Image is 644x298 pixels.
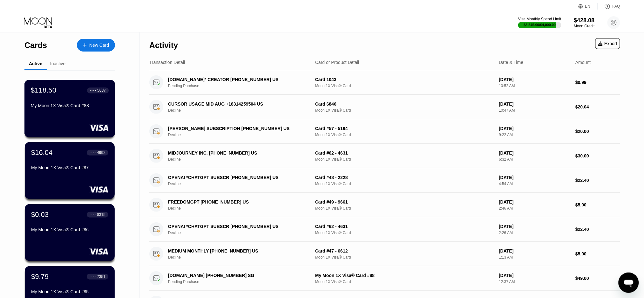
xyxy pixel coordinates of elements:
[499,157,570,162] div: 6:32 AM
[97,212,105,217] div: 8315
[575,251,620,256] div: $5.00
[499,182,570,186] div: 4:54 AM
[90,152,96,154] div: ● ● ● ●
[149,266,620,291] div: [DOMAIN_NAME] [PHONE_NUMBER] SGPending PurchaseMy Moon 1X Visa® Card #88Moon 1X Visa® Card[DATE]1...
[499,280,570,284] div: 12:37 AM
[149,242,620,266] div: MEDIUM MONTHLY [PHONE_NUMBER] USDeclineCard #47 - 6612Moon 1X Visa® Card[DATE]1:13 AM$5.00
[575,60,591,65] div: Amount
[29,61,42,66] div: Active
[149,193,620,217] div: FREEDOMGPT [PHONE_NUMBER] USDeclineCard #49 - 9661Moon 1X Visa® Card[DATE]2:46 AM$5.00
[574,17,595,28] div: $428.08Moon Credit
[575,129,620,134] div: $20.00
[168,182,313,186] div: Decline
[499,60,523,65] div: Date & Time
[90,214,96,216] div: ● ● ● ●
[499,126,570,131] div: [DATE]
[168,175,303,180] div: OPENAI *CHATGPT SUBSCR [PHONE_NUMBER] US
[499,231,570,235] div: 2:26 AM
[499,248,570,253] div: [DATE]
[574,17,595,24] div: $428.08
[499,255,570,260] div: 1:13 AM
[315,108,494,113] div: Moon 1X Visa® Card
[575,227,620,232] div: $22.40
[168,108,313,113] div: Decline
[499,101,570,107] div: [DATE]
[25,80,115,137] div: $118.50● ● ● ●5637My Moon 1X Visa® Card #88
[598,3,620,10] div: FAQ
[149,144,620,168] div: MIDJOURNEY INC. [PHONE_NUMBER] USDeclineCard #62 - 4631Moon 1X Visa® Card[DATE]6:32 AM$30.00
[31,273,49,281] div: $9.79
[168,280,313,284] div: Pending Purchase
[315,77,494,82] div: Card 1043
[31,86,56,94] div: $118.50
[89,43,109,48] div: New Card
[168,133,313,137] div: Decline
[97,88,106,93] div: 5637
[315,182,494,186] div: Moon 1X Visa® Card
[598,41,617,46] div: Export
[97,274,105,279] div: 7351
[168,273,303,278] div: [DOMAIN_NAME] [PHONE_NUMBER] SG
[168,224,303,229] div: OPENAI *CHATGPT SUBSCR [PHONE_NUMBER] US
[575,80,620,85] div: $0.99
[168,231,313,235] div: Decline
[524,23,556,27] div: $3,545.90 / $4,000.00
[499,108,570,113] div: 10:47 AM
[585,4,591,9] div: EN
[499,206,570,211] div: 2:46 AM
[575,153,620,158] div: $30.00
[90,89,96,91] div: ● ● ● ●
[50,61,65,66] div: Inactive
[499,224,570,229] div: [DATE]
[149,70,620,95] div: [DOMAIN_NAME]* CREATOR [PHONE_NUMBER] USPending PurchaseCard 1043Moon 1X Visa® Card[DATE]10:52 AM...
[149,119,620,144] div: [PERSON_NAME] SUBSCRIPTION [PHONE_NUMBER] USDeclineCard #57 - 5194Moon 1X Visa® Card[DATE]9:22 AM...
[595,38,620,49] div: Export
[149,60,185,65] div: Transaction Detail
[499,199,570,204] div: [DATE]
[315,84,494,88] div: Moon 1X Visa® Card
[499,133,570,137] div: 9:22 AM
[90,276,96,278] div: ● ● ● ●
[168,77,303,82] div: [DOMAIN_NAME]* CREATOR [PHONE_NUMBER] US
[315,150,494,156] div: Card #62 - 4631
[315,280,494,284] div: Moon 1X Visa® Card
[168,84,313,88] div: Pending Purchase
[31,149,52,157] div: $16.04
[315,206,494,211] div: Moon 1X Visa® Card
[499,77,570,82] div: [DATE]
[315,199,494,204] div: Card #49 - 9661
[168,101,303,107] div: CURSOR USAGE MID AUG +18314259504 US
[31,103,109,108] div: My Moon 1X Visa® Card #88
[168,126,303,131] div: [PERSON_NAME] SUBSCRIPTION [PHONE_NUMBER] US
[31,165,108,170] div: My Moon 1X Visa® Card #87
[315,248,494,253] div: Card #47 - 6612
[619,273,639,293] iframe: Button to launch messaging window
[149,168,620,193] div: OPENAI *CHATGPT SUBSCR [PHONE_NUMBER] USDeclineCard #48 - 2228Moon 1X Visa® Card[DATE]4:54 AM$22.40
[168,199,303,204] div: FREEDOMGPT [PHONE_NUMBER] US
[315,224,494,229] div: Card #62 - 4631
[315,126,494,131] div: Card #57 - 5194
[315,273,494,278] div: My Moon 1X Visa® Card #88
[499,273,570,278] div: [DATE]
[97,150,105,155] div: 4992
[25,204,115,261] div: $0.03● ● ● ●8315My Moon 1X Visa® Card #86
[518,17,561,21] div: Visa Monthly Spend Limit
[149,95,620,119] div: CURSOR USAGE MID AUG +18314259504 USDeclineCard 6846Moon 1X Visa® Card[DATE]10:47 AM$20.04
[499,175,570,180] div: [DATE]
[31,211,49,219] div: $0.03
[168,248,303,253] div: MEDIUM MONTHLY [PHONE_NUMBER] US
[499,150,570,156] div: [DATE]
[31,227,108,232] div: My Moon 1X Visa® Card #86
[315,157,494,162] div: Moon 1X Visa® Card
[575,276,620,281] div: $49.00
[613,4,620,9] div: FAQ
[315,133,494,137] div: Moon 1X Visa® Card
[315,175,494,180] div: Card #48 - 2228
[25,142,115,199] div: $16.04● ● ● ●4992My Moon 1X Visa® Card #87
[315,255,494,260] div: Moon 1X Visa® Card
[24,41,47,50] div: Cards
[168,157,313,162] div: Decline
[149,217,620,242] div: OPENAI *CHATGPT SUBSCR [PHONE_NUMBER] USDeclineCard #62 - 4631Moon 1X Visa® Card[DATE]2:26 AM$22.40
[518,17,561,28] div: Visa Monthly Spend Limit$3,545.90/$4,000.00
